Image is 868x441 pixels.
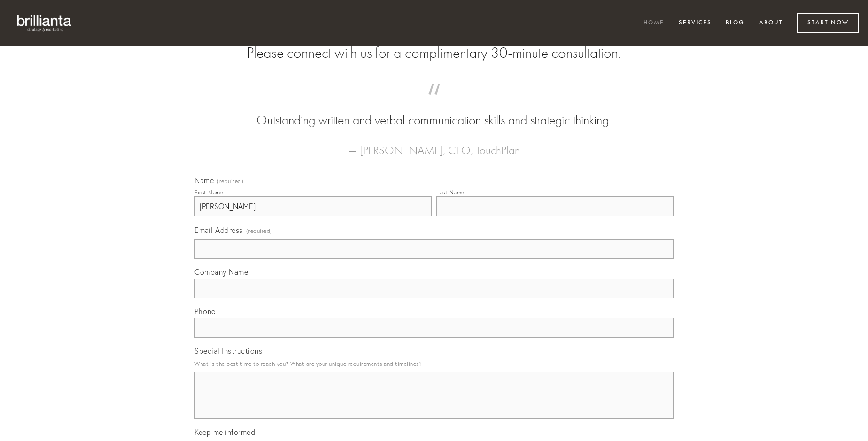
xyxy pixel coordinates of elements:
p: What is the best time to reach you? What are your unique requirements and timelines? [194,357,674,370]
a: About [753,15,789,31]
blockquote: Outstanding written and verbal communication skills and strategic thinking. [209,93,659,130]
div: Last Name [436,189,465,196]
span: Phone [194,307,216,316]
figcaption: — [PERSON_NAME], CEO, TouchPlan [209,130,659,160]
a: Services [673,15,718,31]
span: Special Instructions [194,346,262,356]
a: Blog [720,15,751,31]
a: Start Now [797,13,859,33]
span: Email Address [194,225,243,235]
div: First Name [194,189,223,196]
span: (required) [217,178,243,184]
span: “ [209,93,659,111]
span: (required) [246,224,272,237]
span: Company Name [194,267,248,277]
a: Home [637,15,670,31]
h2: Please connect with us for a complimentary 30-minute consultation. [194,44,674,62]
span: Name [194,176,214,185]
img: brillianta - research, strategy, marketing [9,9,80,37]
span: Keep me informed [194,427,255,437]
